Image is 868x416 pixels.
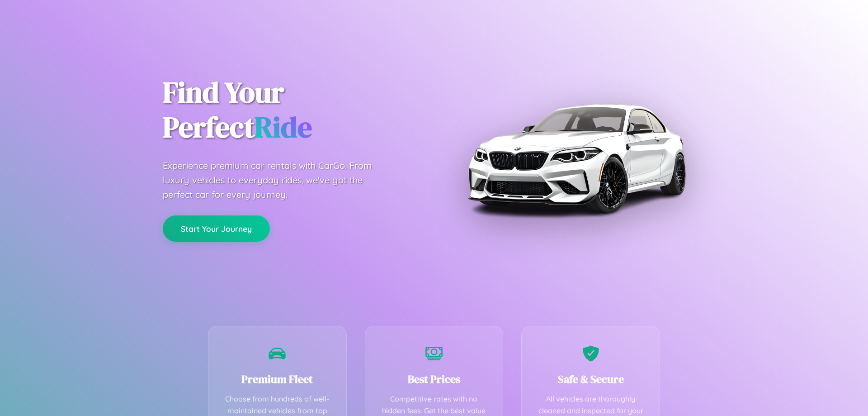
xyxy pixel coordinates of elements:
[163,215,270,242] button: Start Your Journey
[163,75,420,145] h1: Find Your Perfect
[535,372,646,387] h3: Safe & Secure
[379,372,490,387] h3: Best Prices
[463,45,689,272] img: Premium BMW car rental vehicle
[163,158,389,202] p: Experience premium car rentals with CarGo. From luxury vehicles to everyday rides, we've got the ...
[222,372,333,387] h3: Premium Fleet
[255,107,312,147] span: Ride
